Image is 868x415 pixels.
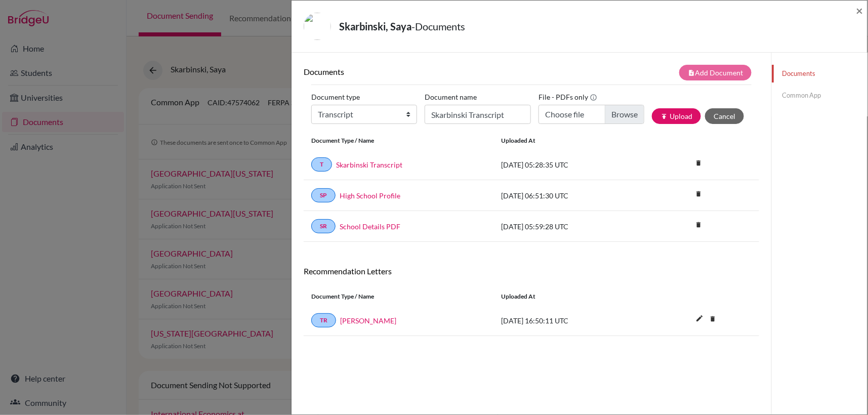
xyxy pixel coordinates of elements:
div: Uploaded at [493,292,645,301]
a: SP [311,188,336,202]
div: Document Type / Name [304,136,493,145]
a: High School Profile [340,190,400,201]
span: [DATE] 16:50:11 UTC [501,316,568,325]
a: SR [311,219,336,233]
i: edit [691,310,708,326]
label: File - PDFs only [539,89,598,105]
i: delete [705,311,720,326]
div: Document Type / Name [304,292,493,301]
button: note_addAdd Document [679,65,752,80]
a: TR [311,313,336,327]
a: delete [691,188,706,201]
i: delete [691,217,706,232]
i: delete [691,186,706,201]
a: Documents [772,65,867,82]
label: Document name [425,89,477,105]
label: Document type [311,89,360,105]
a: Skarbinski Transcript [336,159,402,170]
div: [DATE] 05:28:35 UTC [493,159,645,170]
div: [DATE] 06:51:30 UTC [493,190,645,201]
span: × [856,3,863,18]
button: Close [856,5,863,17]
button: publishUpload [652,108,701,124]
div: Uploaded at [493,136,645,145]
i: publish [660,113,668,120]
button: Cancel [705,108,744,124]
a: delete [691,219,706,232]
a: delete [705,313,720,326]
h6: Recommendation Letters [304,266,759,276]
a: School Details PDF [340,221,400,232]
strong: Skarbinski, Saya [339,20,411,32]
a: T [311,157,332,172]
div: [DATE] 05:59:28 UTC [493,221,645,232]
h6: Documents [304,67,531,76]
a: delete [691,157,706,171]
a: Common App [772,87,867,104]
i: delete [691,155,706,171]
button: edit [691,312,708,327]
i: note_add [688,69,695,76]
span: - Documents [411,20,465,32]
a: [PERSON_NAME] [340,315,396,326]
